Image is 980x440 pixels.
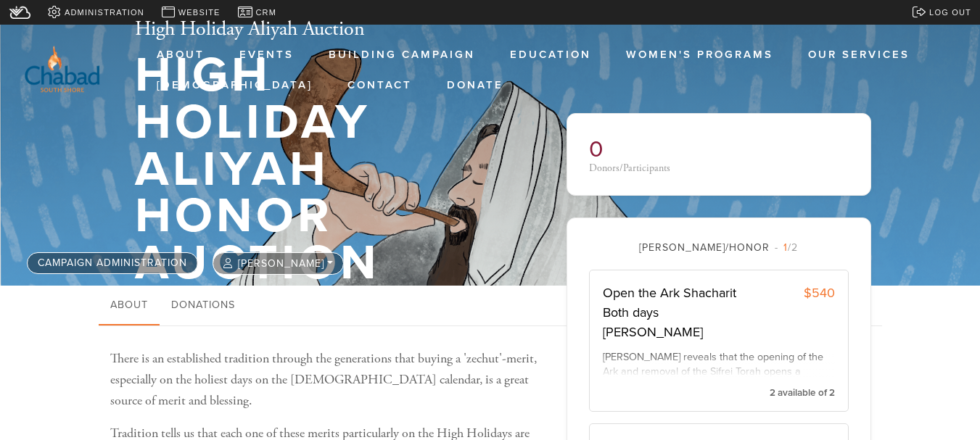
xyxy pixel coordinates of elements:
a: Campaign Administration [27,252,198,274]
p: There is an established tradition through the generations that buying a 'zechut'-merit, especiall... [110,349,544,411]
span: Log out [929,7,971,19]
span: CRM [255,7,276,19]
a: Donations [160,286,247,326]
div: [PERSON_NAME]/Honor [589,240,849,255]
a: Education [499,41,602,69]
span: Website [178,7,221,19]
span: 540 [812,285,835,301]
span: Both days [PERSON_NAME] [603,303,759,342]
a: About [99,286,160,326]
a: About [146,41,215,69]
h1: High Holiday Aliyah honor auction [135,52,519,286]
a: Contact [337,71,423,99]
span: Open the Ark Shacharit [603,285,736,301]
a: Building Campaign [318,41,486,69]
span: /2 [775,241,798,254]
a: Donate [436,71,514,99]
span: 1 [783,241,788,254]
img: Chabad%20South%20Shore%20Logo%20-%20Color%20for%20non%20white%20background%20%281%29_0.png [22,43,103,95]
h2: High Holiday Aliyah Auction [135,17,519,42]
a: Women's Programs [615,41,784,69]
span: Administration [65,7,144,19]
div: [PERSON_NAME] reveals that the opening of the Ark and removal of the Sifrei Torah opens a treasur... [603,350,835,377]
a: [DEMOGRAPHIC_DATA] [146,71,324,99]
button: [PERSON_NAME] [213,252,344,275]
span: available of [778,387,827,399]
div: Donors/Participants [589,163,715,173]
span: $ [804,285,812,301]
span: 0 [589,136,604,163]
a: Our services [797,41,921,69]
span: 2 [829,387,835,399]
a: Events [228,41,305,69]
span: 2 [770,387,775,399]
